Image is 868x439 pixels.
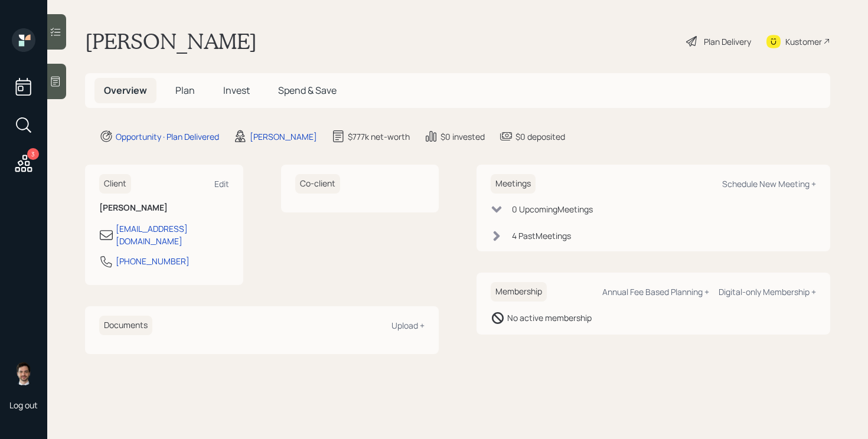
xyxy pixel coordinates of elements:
div: [PHONE_NUMBER] [116,255,190,267]
div: [PERSON_NAME] [250,130,317,143]
div: Opportunity · Plan Delivered [116,130,219,143]
div: Annual Fee Based Planning + [602,286,709,297]
div: Edit [214,178,229,189]
span: Invest [223,84,250,97]
div: $0 deposited [515,130,565,143]
div: Schedule New Meeting + [722,178,816,189]
div: $777k net-worth [348,130,410,143]
h6: Documents [99,316,152,335]
div: No active membership [507,312,592,324]
img: jonah-coleman-headshot.png [12,362,35,385]
h1: [PERSON_NAME] [85,28,257,54]
div: Log out [9,399,38,411]
h6: [PERSON_NAME] [99,203,229,213]
div: 3 [27,148,39,160]
div: $0 invested [440,130,485,143]
div: Digital-only Membership + [719,286,816,297]
h6: Co-client [295,174,340,194]
h6: Client [99,174,131,194]
span: Spend & Save [278,84,337,97]
div: [EMAIL_ADDRESS][DOMAIN_NAME] [116,222,229,247]
div: 4 Past Meeting s [512,230,571,242]
div: Plan Delivery [704,35,751,48]
div: Kustomer [785,35,822,48]
h6: Membership [491,282,547,302]
span: Overview [104,84,147,97]
span: Plan [175,84,195,97]
div: Upload + [391,320,425,331]
div: 0 Upcoming Meeting s [512,203,593,215]
h6: Meetings [491,174,536,194]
